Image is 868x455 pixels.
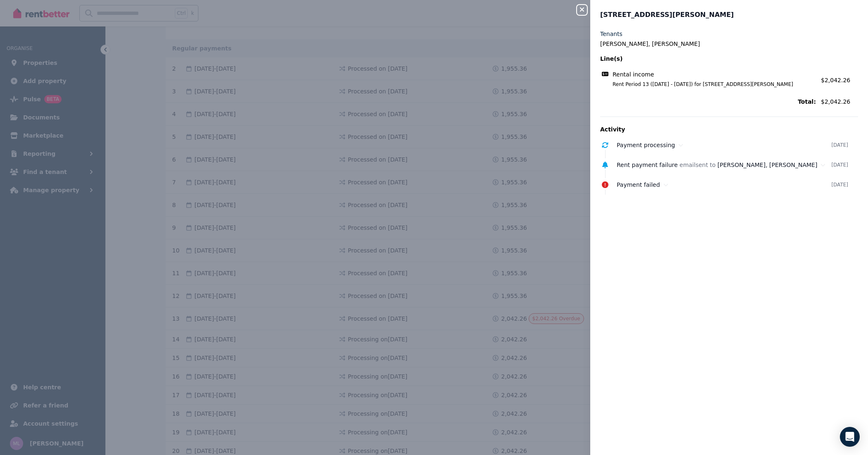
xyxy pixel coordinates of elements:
span: [STREET_ADDRESS][PERSON_NAME] [600,10,734,20]
span: Rental income [613,70,654,79]
span: $2,042.26 [821,77,850,83]
span: $2,042.26 [821,98,858,106]
span: Rent Period 13 ([DATE] - [DATE]) for [STREET_ADDRESS][PERSON_NAME] [603,81,816,88]
time: [DATE] [831,181,848,188]
span: Line(s) [600,55,816,63]
time: [DATE] [831,162,848,168]
span: [PERSON_NAME], [PERSON_NAME] [718,162,818,168]
legend: [PERSON_NAME], [PERSON_NAME] [600,40,858,48]
span: Rent payment failure [617,162,678,168]
label: Tenants [600,30,622,38]
span: Total: [600,98,816,106]
span: Payment processing [617,142,675,148]
time: [DATE] [831,142,848,148]
p: Activity [600,125,858,133]
div: email sent to [617,161,831,169]
span: Payment failed [617,181,660,188]
div: Open Intercom Messenger [840,427,860,447]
